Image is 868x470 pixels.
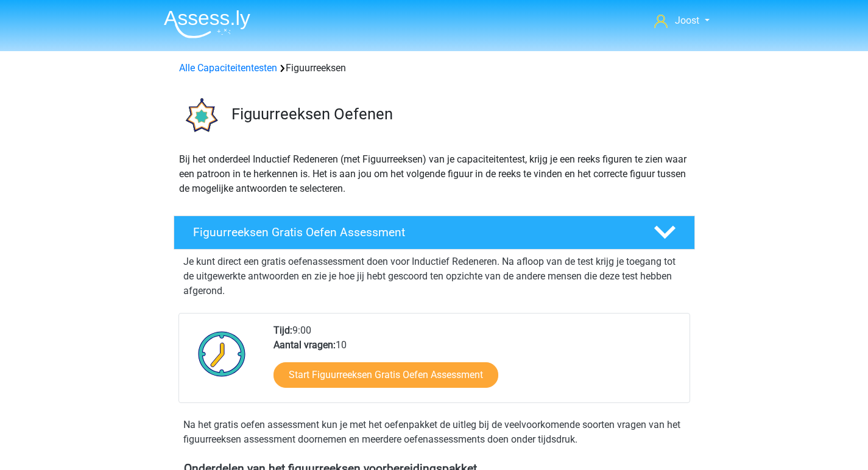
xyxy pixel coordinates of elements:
[191,323,253,384] img: Klok
[273,339,336,351] b: Aantal vragen:
[174,90,226,142] img: figuurreeksen
[178,418,690,447] div: Na het gratis oefen assessment kun je met het oefenpakket de uitleg bij de veelvoorkomende soorte...
[174,61,694,75] div: Figuurreeksen
[179,152,690,196] p: Bij het onderdeel Inductief Redeneren (met Figuurreeksen) van je capaciteitentest, krijg je een r...
[169,216,700,250] a: Figuurreeksen Gratis Oefen Assessment
[273,324,292,336] b: Tijd:
[164,10,250,38] img: Assessly
[273,362,498,388] a: Start Figuurreeksen Gratis Oefen Assessment
[264,323,689,402] div: 9:00 10
[231,105,685,124] h3: Figuurreeksen Oefenen
[649,13,714,28] a: Joost
[183,254,685,298] p: Je kunt direct een gratis oefenassessment doen voor Inductief Redeneren. Na afloop van de test kr...
[675,15,699,26] span: Joost
[193,225,634,239] h4: Figuurreeksen Gratis Oefen Assessment
[179,62,277,74] a: Alle Capaciteitentesten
